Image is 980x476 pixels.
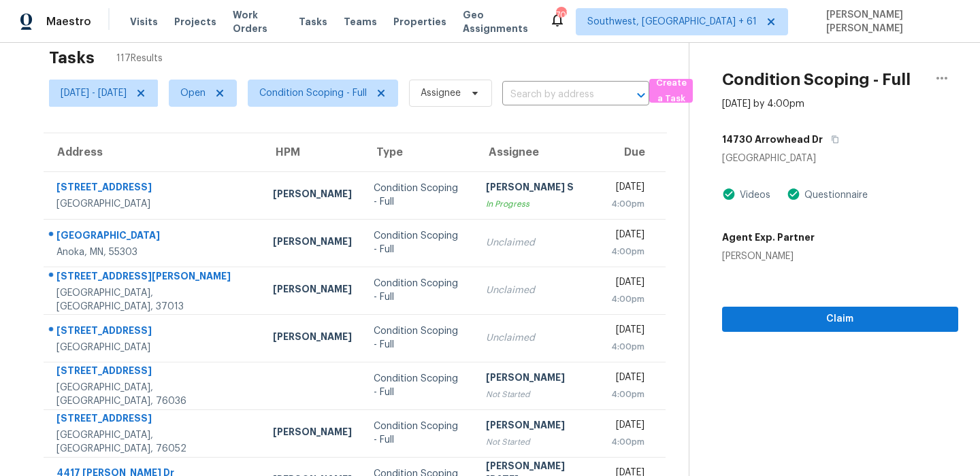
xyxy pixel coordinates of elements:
div: [PERSON_NAME] [273,235,352,252]
div: [PERSON_NAME] [486,418,589,435]
div: 4:00pm [610,435,645,449]
div: [DATE] [610,275,645,292]
div: [GEOGRAPHIC_DATA] [56,228,251,245]
span: Work Orders [233,8,282,35]
div: Not Started [486,435,589,449]
h5: Agent Exp. Partner [722,231,815,244]
button: Claim [722,307,958,332]
div: [PERSON_NAME] [273,282,352,299]
div: 4:00pm [610,340,645,354]
div: 4:00pm [610,388,645,401]
div: 4:00pm [610,292,645,306]
button: Copy Address [823,127,841,152]
div: [DATE] [610,323,645,340]
div: [GEOGRAPHIC_DATA] [56,197,251,211]
div: Unclaimed [486,331,589,345]
div: [PERSON_NAME] [722,250,815,263]
div: [PERSON_NAME] [486,371,589,388]
div: Condition Scoping - Full [374,420,464,447]
div: [DATE] [610,418,645,435]
div: Condition Scoping - Full [374,324,464,352]
th: Due [600,133,666,171]
div: Condition Scoping - Full [374,182,464,209]
span: 117 Results [116,52,163,65]
div: [DATE] by 4:00pm [722,97,804,111]
div: [STREET_ADDRESS] [56,411,251,428]
div: [DATE] [610,228,645,245]
div: [STREET_ADDRESS][PERSON_NAME] [56,269,251,286]
span: Teams [344,15,377,29]
span: Open [180,86,206,100]
div: [PERSON_NAME] S [486,180,589,197]
span: Create a Task [656,75,686,107]
input: Search by address [502,84,611,105]
div: In Progress [486,197,589,211]
div: Anoka, MN, 55303 [56,245,251,259]
div: Not Started [486,388,589,401]
th: Address [44,133,262,171]
div: [DATE] [610,371,645,388]
div: Condition Scoping - Full [374,372,464,399]
span: Claim [733,311,947,328]
div: [GEOGRAPHIC_DATA], [GEOGRAPHIC_DATA], 76052 [56,428,251,456]
h2: Condition Scoping - Full [722,73,911,86]
img: Artifact Present Icon [722,187,736,201]
th: Type [363,133,475,171]
span: Visits [130,15,158,29]
div: Videos [736,188,770,202]
button: Create a Task [649,79,693,103]
div: Condition Scoping - Full [374,229,464,256]
div: Questionnaire [800,188,868,202]
div: 707 [556,8,566,22]
span: Maestro [46,15,91,29]
div: [GEOGRAPHIC_DATA] [56,341,251,354]
span: Properties [393,15,446,29]
div: [GEOGRAPHIC_DATA], [GEOGRAPHIC_DATA], 37013 [56,286,251,313]
div: 4:00pm [610,197,645,211]
div: Unclaimed [486,284,589,297]
div: [STREET_ADDRESS] [56,180,251,197]
span: Southwest, [GEOGRAPHIC_DATA] + 61 [587,15,757,29]
div: Condition Scoping - Full [374,277,464,304]
div: [PERSON_NAME] [273,187,352,204]
th: HPM [262,133,363,171]
div: [STREET_ADDRESS] [56,364,251,381]
div: [PERSON_NAME] [273,425,352,442]
span: Geo Assignments [463,8,534,35]
img: Artifact Present Icon [787,187,800,201]
div: 4:00pm [610,245,645,258]
span: Projects [174,15,216,29]
div: [STREET_ADDRESS] [56,324,251,341]
div: [GEOGRAPHIC_DATA], [GEOGRAPHIC_DATA], 76036 [56,381,251,408]
span: Assignee [421,86,461,100]
button: Open [632,86,651,105]
div: [DATE] [610,180,645,197]
div: Unclaimed [486,236,589,250]
div: [PERSON_NAME] [273,330,352,347]
span: [PERSON_NAME] [PERSON_NAME] [821,8,960,35]
span: Tasks [299,17,327,27]
h2: Tasks [49,51,95,65]
h5: 14730 Arrowhead Dr [722,133,823,146]
span: [DATE] - [DATE] [61,86,127,100]
span: Condition Scoping - Full [259,86,367,100]
th: Assignee [475,133,600,171]
div: [GEOGRAPHIC_DATA] [722,152,958,165]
